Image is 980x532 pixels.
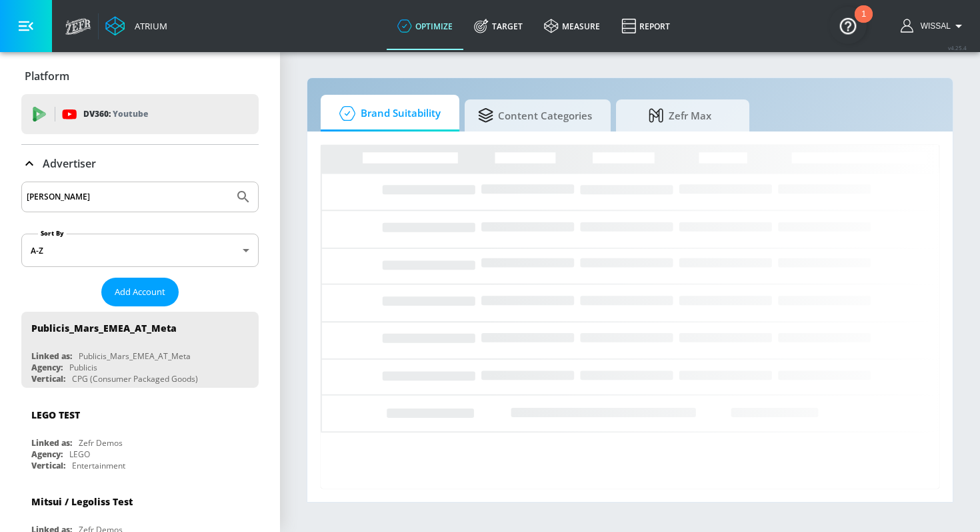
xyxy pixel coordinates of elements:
[21,94,259,134] div: DV360: Youtube
[334,97,441,129] span: Brand Suitability
[43,156,96,171] p: Advertiser
[31,460,65,471] div: Vertical:
[25,69,69,83] p: Platform
[21,145,259,182] div: Advertiser
[21,312,259,388] div: Publicis_Mars_EMEA_AT_MetaLinked as:Publicis_Mars_EMEA_AT_MetaAgency:PublicisVertical:CPG (Consum...
[69,362,97,373] div: Publicis
[387,2,463,50] a: optimize
[129,20,167,32] div: Atrium
[915,21,951,31] span: login as: wissal.elhaddaoui@zefr.com
[101,278,179,306] button: Add Account
[31,437,72,449] div: Linked as:
[861,14,866,31] div: 1
[463,2,533,50] a: Target
[21,398,259,475] div: LEGO TESTLinked as:Zefr DemosAgency:LEGOVertical:Entertainment
[69,449,90,460] div: LEGO
[229,182,258,212] button: Submit Search
[948,44,967,51] span: v 4.25.4
[38,229,67,238] label: Sort By
[901,18,967,34] button: Wissal
[105,16,167,36] a: Atrium
[72,460,125,471] div: Entertainment
[31,373,65,384] div: Vertical:
[829,7,867,44] button: Open Resource Center, 1 new notification
[72,373,198,384] div: CPG (Consumer Packaged Goods)
[31,350,72,362] div: Linked as:
[478,99,592,131] span: Content Categories
[31,322,177,334] div: Publicis_Mars_EMEA_AT_Meta
[533,2,611,50] a: measure
[31,362,63,373] div: Agency:
[113,107,148,121] p: Youtube
[21,234,259,267] div: A-Z
[629,99,731,131] span: Zefr Max
[27,188,229,206] input: Search by name
[115,284,165,300] span: Add Account
[611,2,681,50] a: Report
[79,350,191,362] div: Publicis_Mars_EMEA_AT_Meta
[31,495,133,508] div: Mitsui / Legoliss Test
[31,409,80,421] div: LEGO TEST
[83,107,148,121] p: DV360:
[21,57,259,95] div: Platform
[31,449,63,460] div: Agency:
[79,437,123,449] div: Zefr Demos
